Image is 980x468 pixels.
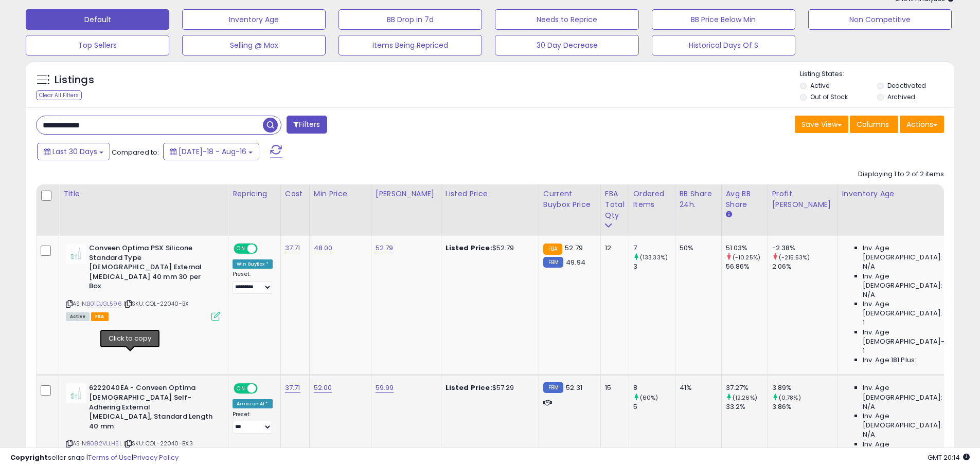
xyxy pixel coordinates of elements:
[66,383,86,403] img: 21kMctb+5BL._SL40_.jpg
[446,189,534,199] div: Listed Price
[795,116,848,133] button: Save View
[543,244,562,255] small: FBA
[733,394,757,402] small: (12.26%)
[887,81,926,90] label: Deactivated
[566,257,585,267] span: 49.94
[726,402,768,411] div: 33.2%
[314,189,367,199] div: Min Price
[233,271,273,294] div: Preset:
[182,9,326,30] button: Inventory Age
[235,384,247,393] span: ON
[133,453,179,462] a: Privacy Policy
[10,453,48,462] strong: Copyright
[543,189,596,210] div: Current Buybox Price
[863,290,875,299] span: N/A
[256,384,273,393] span: OFF
[863,430,875,439] span: N/A
[123,439,193,447] span: | SKU: COL-22040-BX.3
[858,170,944,179] div: Displaying 1 to 2 of 2 items
[726,189,763,210] div: Avg BB Share
[863,440,957,458] span: Inv. Age [DEMOGRAPHIC_DATA]:
[285,243,300,253] a: 37.71
[66,244,86,264] img: 21Dsph4HjoL._SL40_.jpg
[285,383,300,393] a: 37.71
[87,439,122,448] a: B082VLLH5L
[863,383,957,402] span: Inv. Age [DEMOGRAPHIC_DATA]:
[680,244,714,253] div: 50%
[772,244,838,253] div: -2.38%
[112,147,159,157] span: Compared to:
[680,189,717,210] div: BB Share 24h.
[726,210,732,219] small: Avg BB Share.
[233,189,276,199] div: Repricing
[857,119,889,129] span: Columns
[808,9,952,30] button: Non Competitive
[233,399,273,408] div: Amazon AI *
[89,244,214,294] b: Conveen Optima PSX Silicone Standard Type [DEMOGRAPHIC_DATA] External [MEDICAL_DATA] 40 mm 30 per...
[36,90,82,100] div: Clear All Filters
[10,453,179,463] div: seller snap | |
[235,245,247,253] span: ON
[863,402,875,411] span: N/A
[863,346,865,355] span: 1
[91,312,109,321] span: FBA
[779,394,801,402] small: (0.78%)
[52,146,97,157] span: Last 30 Days
[182,35,326,55] button: Selling @ Max
[89,383,214,434] b: 6222040EA - Conveen Optima [DEMOGRAPHIC_DATA] Self-Adhering External [MEDICAL_DATA], Standard Len...
[863,244,957,262] span: Inv. Age [DEMOGRAPHIC_DATA]:
[633,244,675,253] div: 7
[565,243,583,253] span: 52.79
[163,143,259,160] button: [DATE]-18 - Aug-16
[652,35,795,55] button: Historical Days Of S
[633,262,675,271] div: 3
[928,453,970,462] span: 2025-09-16 20:14 GMT
[256,245,273,253] span: OFF
[446,244,531,253] div: $52.79
[605,189,625,221] div: FBA Total Qty
[863,328,957,346] span: Inv. Age [DEMOGRAPHIC_DATA]-180:
[680,383,714,392] div: 41%
[446,383,531,392] div: $57.29
[633,189,671,210] div: Ordered Items
[733,253,760,261] small: (-10.25%)
[900,116,944,133] button: Actions
[233,259,273,269] div: Win BuyBox *
[285,189,305,199] div: Cost
[863,262,875,271] span: N/A
[55,73,94,87] h5: Listings
[772,383,838,392] div: 3.89%
[314,383,332,393] a: 52.00
[66,312,90,321] span: All listings currently available for purchase on Amazon
[338,9,482,30] button: BB Drop in 7d
[179,146,246,157] span: [DATE]-18 - Aug-16
[863,355,917,365] span: Inv. Age 181 Plus:
[726,244,768,253] div: 51.03%
[314,243,333,253] a: 48.00
[726,383,768,392] div: 37.27%
[338,35,482,55] button: Items Being Repriced
[495,9,638,30] button: Needs to Reprice
[376,189,437,199] div: [PERSON_NAME]
[495,35,638,55] button: 30 Day Decrease
[863,272,957,290] span: Inv. Age [DEMOGRAPHIC_DATA]:
[772,262,838,271] div: 2.06%
[863,318,865,327] span: 1
[88,453,132,462] a: Terms of Use
[566,383,582,392] span: 52.31
[287,116,327,134] button: Filters
[810,81,829,90] label: Active
[850,116,898,133] button: Columns
[772,402,838,411] div: 3.86%
[376,243,394,253] a: 52.79
[123,299,188,308] span: | SKU: COL-22040-BX
[726,262,768,271] div: 56.86%
[640,253,668,261] small: (133.33%)
[800,69,954,79] p: Listing States:
[63,189,224,199] div: Title
[87,299,122,308] a: B01DJGL596
[772,189,833,210] div: Profit [PERSON_NAME]
[543,382,563,393] small: FBM
[887,92,915,101] label: Archived
[605,383,621,392] div: 15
